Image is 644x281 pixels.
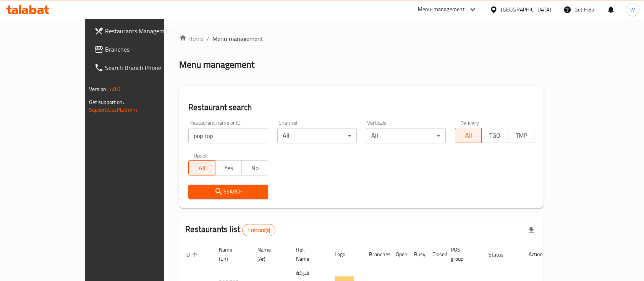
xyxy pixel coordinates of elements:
[185,250,200,259] span: ID
[89,97,124,107] span: Get support on:
[366,128,446,143] div: All
[109,84,121,94] span: 1.0.0
[194,187,262,197] span: Search
[455,128,482,143] button: All
[489,250,513,259] span: Status
[460,120,479,125] label: Delivery
[188,185,268,199] button: Search
[212,34,263,43] span: Menu management
[188,102,534,113] h2: Restaurant search
[105,45,187,54] span: Branches
[426,243,445,266] th: Closed
[511,130,531,141] span: TMP
[241,160,268,175] button: No
[105,26,187,36] span: Restaurants Management
[390,243,408,266] th: Open
[88,22,193,40] a: Restaurants Management
[188,128,268,143] input: Search for restaurant name or ID..
[363,243,390,266] th: Branches
[451,245,473,263] span: POS group
[523,243,549,266] th: Action
[185,224,275,236] h2: Restaurants list
[215,160,242,175] button: Yes
[188,160,215,175] button: All
[508,128,534,143] button: TMP
[277,128,357,143] div: All
[105,63,187,72] span: Search Branch Phone
[522,221,540,239] div: Export file
[179,34,544,43] nav: breadcrumb
[192,162,212,174] span: All
[218,162,239,174] span: Yes
[243,227,275,234] span: 1 record(s)
[418,5,465,14] div: Menu-management
[485,130,505,141] span: TGO
[194,153,208,158] label: Upsell
[245,162,265,174] span: No
[481,128,508,143] button: TGO
[88,58,193,77] a: Search Branch Phone
[89,84,108,94] span: Version:
[89,105,138,115] a: Support.OpsPlatform
[630,5,635,14] span: W
[296,245,319,263] span: Ref. Name
[88,40,193,58] a: Branches
[179,58,254,71] h2: Menu management
[501,5,551,14] div: [GEOGRAPHIC_DATA]
[458,130,479,141] span: All
[219,245,242,263] span: Name (En)
[257,245,281,263] span: Name (Ar)
[328,243,363,266] th: Logo
[408,243,426,266] th: Busy
[207,34,209,43] li: /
